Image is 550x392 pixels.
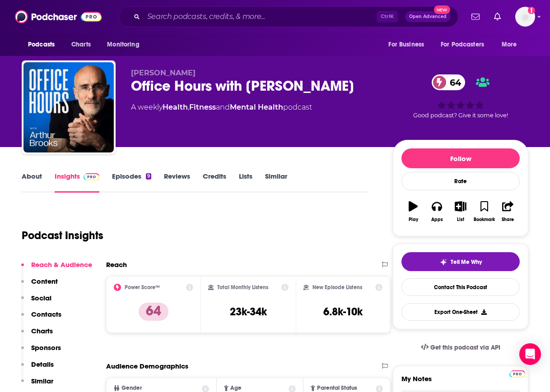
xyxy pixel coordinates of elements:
[21,360,54,377] button: Details
[188,103,189,111] span: ,
[71,38,91,51] span: Charts
[239,172,252,193] a: Lists
[451,258,482,266] span: Tell Me Why
[164,172,190,193] a: Reviews
[146,173,151,180] div: 9
[125,284,160,291] h2: Power Score™
[31,360,54,369] p: Details
[163,103,188,111] a: Health
[414,337,508,359] a: Get this podcast via API
[528,7,535,14] svg: Add a profile image
[106,362,188,370] h2: Audience Demographics
[393,69,528,125] div: 64Good podcast? Give it some love!
[468,9,483,24] a: Show notifications dropdown
[230,103,283,111] a: Mental Health
[425,195,448,228] button: Apps
[401,303,520,321] button: Export One-Sheet
[22,172,42,193] a: About
[15,8,102,25] img: Podchaser - Follow, Share and Rate Podcasts
[323,305,363,318] h3: 6.8k-10k
[121,385,142,391] span: Gender
[388,38,424,51] span: For Business
[21,327,53,343] button: Charts
[502,38,517,51] span: More
[434,5,450,14] span: New
[203,172,226,193] a: Credits
[490,9,504,24] a: Show notifications dropdown
[435,36,497,53] button: open menu
[382,36,435,53] button: open menu
[144,9,377,24] input: Search podcasts, credits, & more...
[31,294,51,302] p: Social
[441,38,484,51] span: For Podcasters
[21,277,58,294] button: Content
[139,303,168,321] p: 64
[23,62,114,152] img: Office Hours with Arthur Brooks
[401,148,520,168] button: Follow
[216,103,230,111] span: and
[55,172,99,193] a: InsightsPodchaser Pro
[131,102,312,113] div: A weekly podcast
[65,36,96,53] a: Charts
[31,260,92,269] p: Reach & Audience
[21,343,61,360] button: Sponsors
[432,74,466,90] a: 64
[441,74,466,90] span: 64
[401,278,520,296] a: Contact This Podcast
[217,284,268,291] h2: Total Monthly Listens
[515,7,535,27] button: Show profile menu
[472,195,496,228] button: Bookmark
[430,344,500,351] span: Get this podcast via API
[401,195,425,228] button: Play
[106,260,127,269] h2: Reach
[502,217,514,222] div: Share
[84,173,99,180] img: Podchaser Pro
[119,6,458,27] div: Search podcasts, credits, & more...
[449,195,472,228] button: List
[509,370,525,378] img: Podchaser Pro
[401,374,520,390] label: My Notes
[101,36,151,53] button: open menu
[431,217,443,222] div: Apps
[440,258,447,266] img: tell me why sparkle
[509,369,525,378] a: Pro website
[515,7,535,27] img: User Profile
[495,36,528,53] button: open menu
[413,112,508,119] span: Good podcast? Give it some love!
[409,14,447,19] span: Open Advanced
[22,36,66,53] button: open menu
[409,217,418,222] div: Play
[21,294,51,310] button: Social
[405,11,451,22] button: Open AdvancedNew
[131,69,196,77] span: [PERSON_NAME]
[31,343,61,352] p: Sponsors
[515,7,535,27] span: Logged in as evankrask
[457,217,464,222] div: List
[189,103,216,111] a: Fitness
[31,310,61,318] p: Contacts
[312,284,362,291] h2: New Episode Listens
[474,217,495,222] div: Bookmark
[317,385,357,391] span: Parental Status
[31,377,53,385] p: Similar
[519,343,541,365] div: Open Intercom Messenger
[496,195,520,228] button: Share
[28,38,55,51] span: Podcasts
[265,172,287,193] a: Similar
[401,252,520,271] button: tell me why sparkleTell Me Why
[112,172,151,193] a: Episodes9
[230,385,242,391] span: Age
[401,172,520,190] div: Rate
[377,11,398,23] span: Ctrl K
[31,327,53,335] p: Charts
[22,229,103,242] h1: Podcast Insights
[21,310,61,327] button: Contacts
[107,38,139,51] span: Monitoring
[230,305,267,318] h3: 23k-34k
[31,277,58,286] p: Content
[21,260,92,277] button: Reach & Audience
